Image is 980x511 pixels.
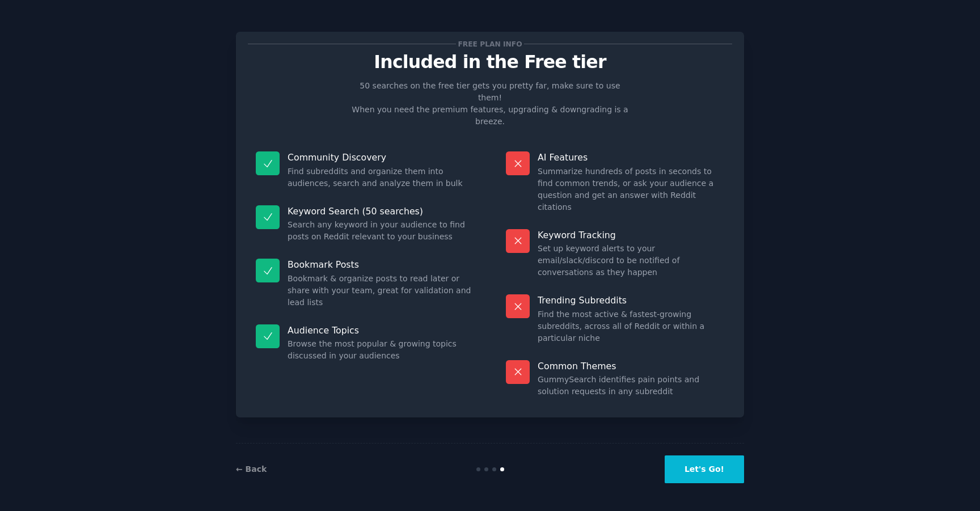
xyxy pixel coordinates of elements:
a: ← Back [236,464,267,474]
span: Free plan info [456,38,524,50]
p: Audience Topics [288,324,474,336]
dd: GummySearch identifies pain points and solution requests in any subreddit [538,374,724,398]
dd: Find subreddits and organize them into audiences, search and analyze them in bulk [288,166,474,189]
p: Keyword Search (50 searches) [288,205,474,217]
p: Common Themes [538,360,724,372]
dd: Summarize hundreds of posts in seconds to find common trends, or ask your audience a question and... [538,166,724,213]
dd: Search any keyword in your audience to find posts on Reddit relevant to your business [288,219,474,243]
button: Let's Go! [665,455,744,483]
dd: Bookmark & organize posts to read later or share with your team, great for validation and lead lists [288,273,474,309]
p: Bookmark Posts [288,259,474,271]
dd: Set up keyword alerts to your email/slack/discord to be notified of conversations as they happen [538,243,724,278]
p: Keyword Tracking [538,229,724,241]
p: AI Features [538,151,724,163]
p: 50 searches on the free tier gets you pretty far, make sure to use them! When you need the premiu... [347,80,633,128]
p: Trending Subreddits [538,294,724,306]
dd: Browse the most popular & growing topics discussed in your audiences [288,338,474,362]
p: Included in the Free tier [248,52,732,72]
dd: Find the most active & fastest-growing subreddits, across all of Reddit or within a particular niche [538,309,724,344]
p: Community Discovery [288,151,474,163]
